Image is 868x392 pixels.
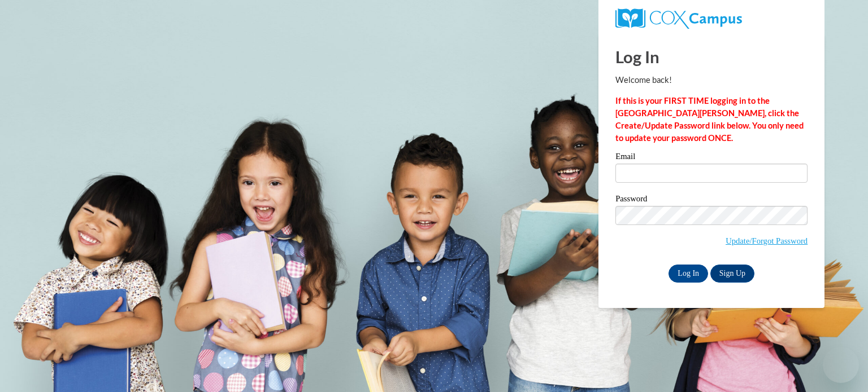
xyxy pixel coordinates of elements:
[823,347,859,383] iframe: Button to launch messaging window
[710,265,754,283] a: Sign Up
[615,45,808,68] h1: Log In
[615,195,808,206] label: Password
[615,8,742,29] img: COX Campus
[615,8,808,29] a: COX Campus
[726,236,808,245] a: Update/Forgot Password
[615,74,808,86] p: Welcome back!
[615,96,804,143] strong: If this is your FIRST TIME logging in to the [GEOGRAPHIC_DATA][PERSON_NAME], click the Create/Upd...
[615,152,808,164] label: Email
[669,265,708,283] input: Log In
